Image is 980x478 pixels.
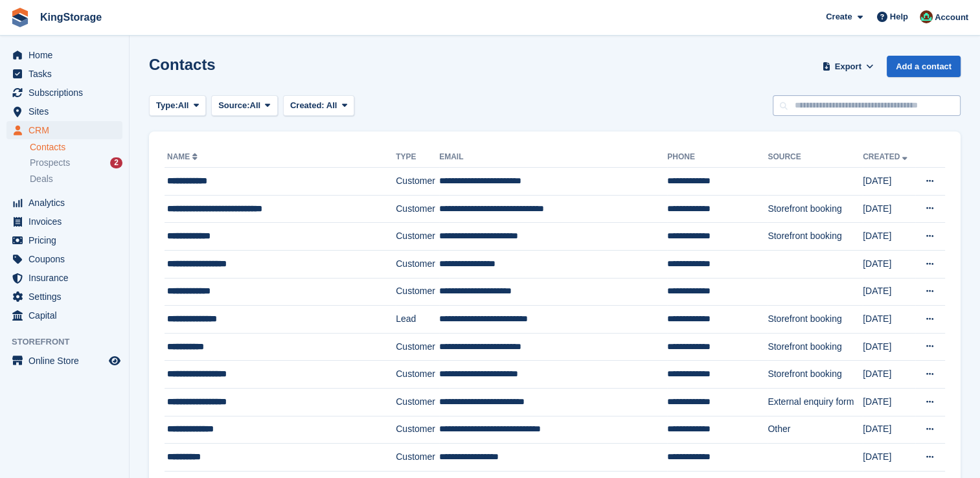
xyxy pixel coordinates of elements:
[667,147,768,168] th: Phone
[110,157,122,168] div: 2
[6,288,122,306] a: menu
[768,333,863,361] td: Storefront booking
[863,195,915,223] td: [DATE]
[10,8,30,27] img: stora-icon-8386f47178a22dfd0bd8f6a31ec36ba5ce8667c1dd55bd0f319d3a0aa187defe.svg
[935,11,968,24] span: Account
[107,353,122,369] a: Preview store
[156,99,178,112] span: Type:
[28,121,106,139] span: CRM
[326,100,337,110] span: All
[218,99,249,112] span: Source:
[396,195,439,223] td: Customer
[768,388,863,416] td: External enquiry form
[28,269,106,287] span: Insurance
[149,56,216,73] h1: Contacts
[6,231,122,249] a: menu
[6,102,122,120] a: menu
[863,388,915,416] td: [DATE]
[768,361,863,389] td: Storefront booking
[396,416,439,444] td: Customer
[30,156,122,170] a: Prospects 2
[396,250,439,278] td: Customer
[30,172,122,186] a: Deals
[396,147,439,168] th: Type
[28,352,106,370] span: Online Store
[6,194,122,212] a: menu
[863,306,915,334] td: [DATE]
[250,99,261,112] span: All
[863,168,915,196] td: [DATE]
[167,152,200,161] a: Name
[30,173,53,185] span: Deals
[768,147,863,168] th: Source
[920,10,933,23] img: John King
[6,121,122,139] a: menu
[439,147,667,168] th: Email
[768,223,863,251] td: Storefront booking
[819,56,876,77] button: Export
[28,231,106,249] span: Pricing
[149,95,206,117] button: Type: All
[28,84,106,102] span: Subscriptions
[6,65,122,83] a: menu
[863,416,915,444] td: [DATE]
[863,152,910,161] a: Created
[28,288,106,306] span: Settings
[6,84,122,102] a: menu
[396,223,439,251] td: Customer
[768,416,863,444] td: Other
[863,333,915,361] td: [DATE]
[396,444,439,472] td: Customer
[28,194,106,212] span: Analytics
[768,195,863,223] td: Storefront booking
[863,444,915,472] td: [DATE]
[6,352,122,370] a: menu
[890,10,908,23] span: Help
[28,65,106,83] span: Tasks
[863,361,915,389] td: [DATE]
[211,95,278,117] button: Source: All
[863,223,915,251] td: [DATE]
[28,306,106,324] span: Capital
[396,278,439,306] td: Customer
[28,46,106,64] span: Home
[283,95,354,117] button: Created: All
[396,361,439,389] td: Customer
[30,141,122,154] a: Contacts
[35,6,107,28] a: KingStorage
[396,168,439,196] td: Customer
[290,100,325,110] span: Created:
[28,212,106,231] span: Invoices
[28,102,106,120] span: Sites
[396,388,439,416] td: Customer
[6,212,122,231] a: menu
[863,250,915,278] td: [DATE]
[178,99,189,112] span: All
[6,306,122,324] a: menu
[396,333,439,361] td: Customer
[30,157,70,169] span: Prospects
[6,250,122,268] a: menu
[887,56,961,77] a: Add a contact
[863,278,915,306] td: [DATE]
[826,10,852,23] span: Create
[835,60,861,73] span: Export
[12,336,129,348] span: Storefront
[6,46,122,64] a: menu
[396,306,439,334] td: Lead
[768,306,863,334] td: Storefront booking
[28,250,106,268] span: Coupons
[6,269,122,287] a: menu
